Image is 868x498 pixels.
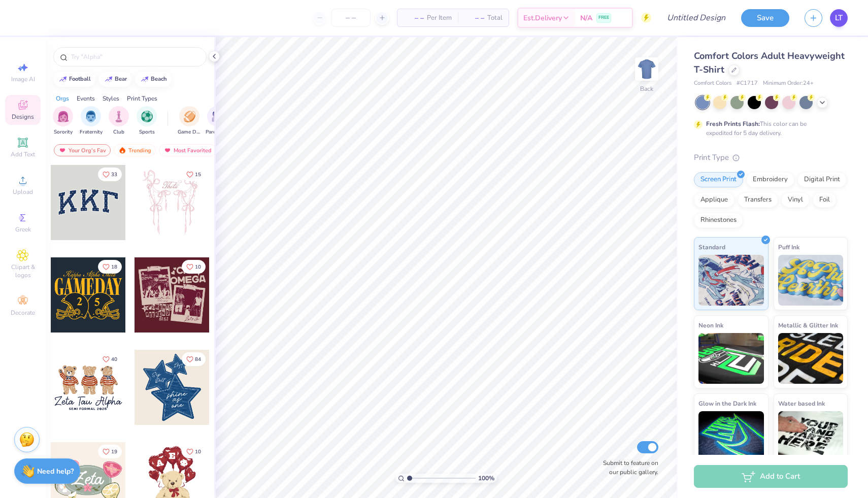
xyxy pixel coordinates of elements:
[98,168,122,181] button: Like
[113,111,124,122] img: Club Image
[737,79,758,88] span: # C1717
[778,333,844,384] img: Metallic & Glitter Ink
[53,106,73,136] button: filter button
[694,79,731,88] span: Comfort Colors
[53,106,73,136] div: filter for Sorority
[141,76,149,82] img: trend_line.gif
[139,128,155,136] span: Sports
[706,120,760,128] strong: Fresh Prints Flash:
[706,119,831,138] div: This color can be expedited for 5 day delivery.
[813,192,837,208] div: Foil
[159,144,216,156] div: Most Favorited
[698,242,725,252] span: Standard
[54,128,73,136] span: Sorority
[182,260,206,274] button: Like
[212,111,223,122] img: Parent's Weekend Image
[195,264,201,270] span: 10
[778,398,825,409] span: Water based Ink
[184,111,195,122] img: Game Day Image
[597,458,658,477] label: Submit to feature on our public gallery.
[781,192,810,208] div: Vinyl
[738,192,778,208] div: Transfers
[105,76,113,82] img: trend_line.gif
[178,106,201,136] button: filter button
[206,106,229,136] div: filter for Parent's Weekend
[637,59,657,79] img: Back
[698,333,764,384] img: Neon Ink
[487,13,503,23] span: Total
[195,449,201,454] span: 10
[778,255,844,306] img: Puff Ink
[11,150,35,158] span: Add Text
[835,12,843,24] span: LT
[778,242,799,252] span: Puff Ink
[797,172,847,187] div: Digital Print
[80,106,103,136] div: filter for Fraternity
[80,128,103,136] span: Fraternity
[141,111,153,122] img: Sports Image
[118,147,126,154] img: trending.gif
[746,172,794,187] div: Embroidery
[698,255,764,306] img: Standard
[598,14,609,21] span: FREE
[127,94,157,103] div: Print Types
[57,111,69,122] img: Sorority Image
[111,357,117,362] span: 40
[98,445,122,458] button: Like
[11,309,35,317] span: Decorate
[151,76,167,82] div: beach
[103,94,119,103] div: Styles
[741,9,789,27] button: Save
[659,8,733,28] input: Untitled Design
[830,9,848,27] a: LT
[69,76,91,82] div: football
[478,474,494,483] span: 100 %
[178,128,201,136] span: Game Day
[111,264,117,270] span: 18
[195,357,201,362] span: 84
[11,75,35,83] span: Image AI
[109,106,129,136] button: filter button
[85,111,96,122] img: Fraternity Image
[77,94,95,103] div: Events
[763,79,814,88] span: Minimum Order: 24 +
[778,411,844,462] img: Water based Ink
[178,106,201,136] div: filter for Game Day
[111,449,117,454] span: 19
[206,128,229,136] span: Parent's Weekend
[694,213,743,228] div: Rhinestones
[98,352,122,366] button: Like
[778,320,838,330] span: Metallic & Glitter Ink
[206,106,229,136] button: filter button
[523,13,562,23] span: Est. Delivery
[98,260,122,274] button: Like
[698,398,756,409] span: Glow in the Dark Ink
[113,128,124,136] span: Club
[58,147,66,154] img: most_fav.gif
[114,144,156,156] div: Trending
[694,172,743,187] div: Screen Print
[13,188,33,196] span: Upload
[694,192,735,208] div: Applique
[163,147,172,154] img: most_fav.gif
[137,106,157,136] button: filter button
[115,76,127,82] div: bear
[694,50,845,76] span: Comfort Colors Adult Heavyweight T-Shirt
[80,106,103,136] button: filter button
[15,225,31,234] span: Greek
[37,467,74,476] strong: Need help?
[404,13,424,23] span: – –
[464,13,484,23] span: – –
[12,113,34,121] span: Designs
[135,72,172,87] button: beach
[182,168,206,181] button: Like
[640,84,653,93] div: Back
[698,411,764,462] img: Glow in the Dark Ink
[427,13,452,23] span: Per Item
[54,144,111,156] div: Your Org's Fav
[694,152,848,163] div: Print Type
[56,94,69,103] div: Orgs
[195,172,201,177] span: 15
[137,106,157,136] div: filter for Sports
[331,9,371,27] input: – –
